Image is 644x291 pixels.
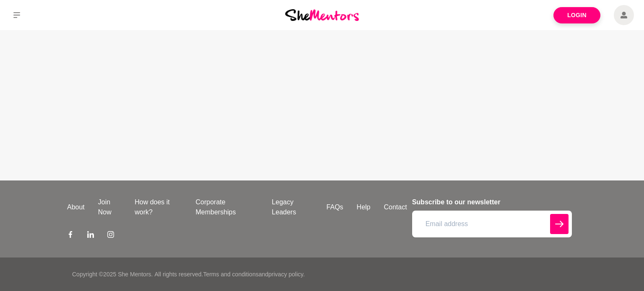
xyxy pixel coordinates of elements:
input: Email address [412,211,572,237]
a: Login [553,7,600,23]
a: FAQs [320,202,350,212]
p: All rights reserved. and . [154,270,304,279]
a: Help [350,202,377,212]
h4: Subscribe to our newsletter [412,197,572,207]
a: Contact [377,202,414,212]
a: About [60,202,91,212]
a: Terms and conditions [203,271,258,278]
a: Join Now [91,197,128,217]
p: Copyright © 2025 She Mentors . [72,270,153,279]
a: LinkedIn [87,231,94,241]
a: privacy policy [268,271,303,278]
a: Corporate Memberships [189,197,265,217]
a: Facebook [67,231,74,241]
a: Legacy Leaders [265,197,319,217]
img: She Mentors Logo [285,9,359,21]
a: Instagram [107,231,114,241]
a: How does it work? [128,197,189,217]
